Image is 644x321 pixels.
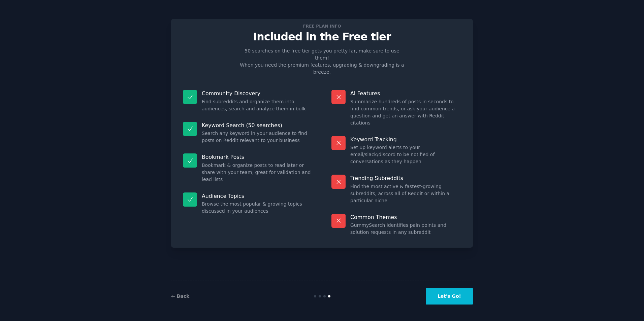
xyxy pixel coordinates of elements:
[350,214,461,221] p: Common Themes
[202,153,313,160] p: Bookmark Posts
[202,98,313,112] dd: Find subreddits and organize them into audiences, search and analyze them in bulk
[302,23,342,30] span: Free plan info
[171,293,189,299] a: ← Back
[202,130,313,144] dd: Search any keyword in your audience to find posts on Reddit relevant to your business
[237,47,407,76] p: 50 searches on the free tier gets you pretty far, make sure to use them! When you need the premiu...
[350,90,461,97] p: AI Features
[426,288,473,305] button: Let's Go!
[202,162,313,183] dd: Bookmark & organize posts to read later or share with your team, great for validation and lead lists
[350,222,461,236] dd: GummySearch identifies pain points and solution requests in any subreddit
[202,90,313,97] p: Community Discovery
[350,183,461,204] dd: Find the most active & fastest-growing subreddits, across all of Reddit or within a particular niche
[202,122,313,129] p: Keyword Search (50 searches)
[202,201,313,215] dd: Browse the most popular & growing topics discussed in your audiences
[202,192,313,200] p: Audience Topics
[350,144,461,165] dd: Set up keyword alerts to your email/slack/discord to be notified of conversations as they happen
[350,98,461,127] dd: Summarize hundreds of posts in seconds to find common trends, or ask your audience a question and...
[350,175,461,182] p: Trending Subreddits
[178,31,466,43] p: Included in the Free tier
[350,136,461,143] p: Keyword Tracking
